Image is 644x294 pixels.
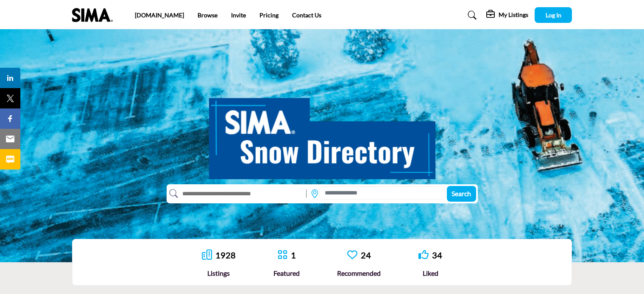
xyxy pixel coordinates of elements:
[337,268,381,278] div: Recommended
[291,250,296,260] a: 1
[215,250,236,260] a: 1928
[273,268,300,278] div: Featured
[231,11,246,19] a: Invite
[277,250,287,261] a: Go to Featured
[432,250,442,260] a: 34
[546,11,561,19] span: Log In
[259,11,279,19] a: Pricing
[72,8,117,22] img: Site Logo
[447,186,476,202] button: Search
[361,250,371,260] a: 24
[135,11,184,19] a: [DOMAIN_NAME]
[304,187,309,200] img: Rectangle%203585.svg
[452,189,471,197] span: Search
[198,11,217,19] a: Browse
[418,250,429,260] i: Go to Liked
[499,11,528,19] h5: My Listings
[460,8,482,22] a: Search
[347,250,357,261] a: Go to Recommended
[535,7,572,23] button: Log In
[202,268,236,278] div: Listings
[292,11,321,19] a: Contact Us
[486,10,528,20] div: My Listings
[418,268,442,278] div: Liked
[209,89,435,179] img: SIMA Snow Directory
